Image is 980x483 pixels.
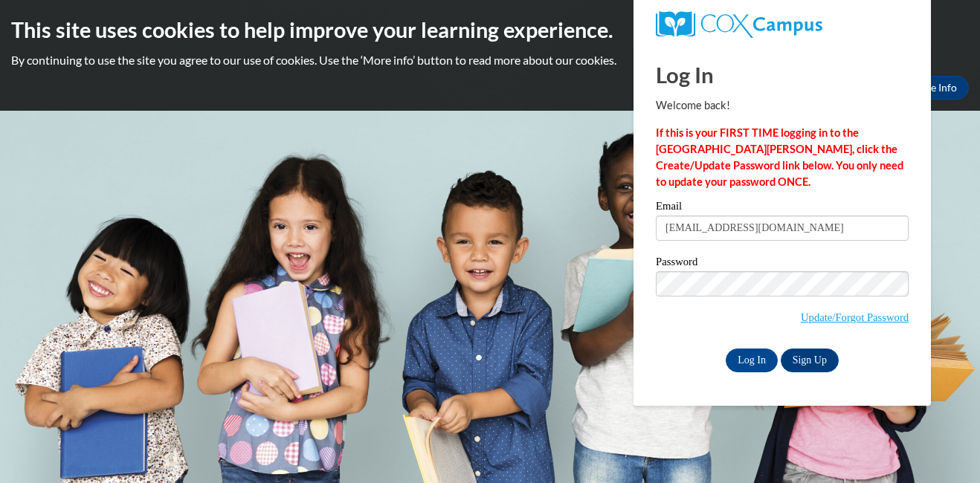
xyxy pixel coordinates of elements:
p: Welcome back! [656,97,909,114]
img: COX Campus [656,11,822,38]
input: Log In [726,349,778,372]
label: Password [656,256,909,271]
a: More Info [899,76,969,100]
p: By continuing to use the site you agree to our use of cookies. Use the ‘More info’ button to read... [11,52,969,68]
a: Update/Forgot Password [801,311,909,323]
label: Email [656,201,909,215]
strong: If this is your FIRST TIME logging in to the [GEOGRAPHIC_DATA][PERSON_NAME], click the Create/Upd... [656,126,903,188]
h1: Log In [656,59,909,90]
a: COX Campus [656,11,909,38]
a: Sign Up [781,349,839,372]
h2: This site uses cookies to help improve your learning experience. [11,15,969,45]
